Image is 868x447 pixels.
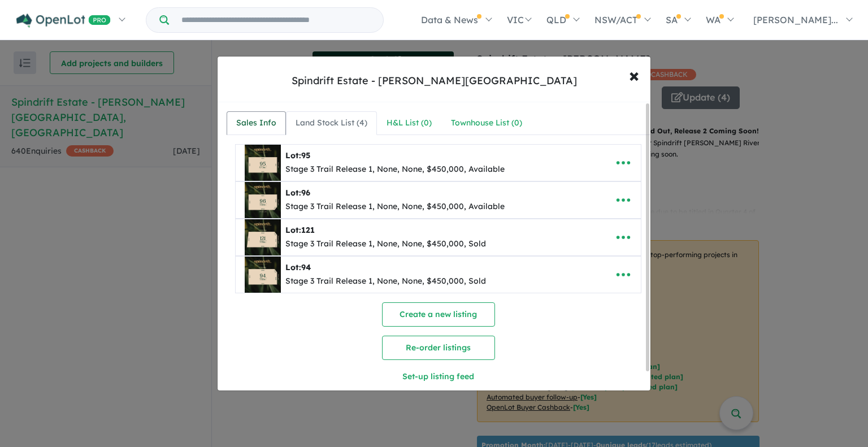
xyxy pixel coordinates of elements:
img: Spindrift%20Estate%20-%20Margaret%20River%20-%20Lot%2094___1756958265.jpg [245,257,281,293]
div: Stage 3 Trail Release 1, None, None, $450,000, Sold [285,275,486,288]
img: Spindrift%20Estate%20-%20Margaret%20River%20-%20Lot%2096___1755836128.jpg [245,182,281,218]
span: 94 [301,262,311,272]
b: Lot: [285,188,310,198]
b: Lot: [285,225,315,235]
div: Land Stock List ( 4 ) [296,116,367,130]
span: [PERSON_NAME]... [753,14,838,25]
div: Stage 3 Trail Release 1, None, None, $450,000, Sold [285,237,486,251]
button: Re-order listings [382,336,495,360]
div: Spindrift Estate - [PERSON_NAME][GEOGRAPHIC_DATA] [292,73,577,88]
span: 95 [301,150,310,160]
img: Spindrift%20Estate%20-%20Margaret%20River%20-%20Lot%20121___1755836259.jpg [245,219,281,255]
b: Lot: [285,262,311,272]
b: Lot: [285,150,310,160]
span: 121 [301,225,315,235]
div: Stage 3 Trail Release 1, None, None, $450,000, Available [285,163,505,176]
span: × [629,63,639,87]
div: Townhouse List ( 0 ) [451,116,522,130]
input: Try estate name, suburb, builder or developer [171,8,381,32]
span: 96 [301,188,310,198]
img: Spindrift%20Estate%20-%20Margaret%20River%20-%20Lot%2095___1755835968.jpg [245,145,281,181]
button: Create a new listing [382,302,495,327]
div: H&L List ( 0 ) [387,116,432,130]
button: Set-up listing feed [337,364,540,389]
img: Openlot PRO Logo White [16,14,111,28]
div: Stage 3 Trail Release 1, None, None, $450,000, Available [285,200,505,214]
div: Sales Info [236,116,276,130]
